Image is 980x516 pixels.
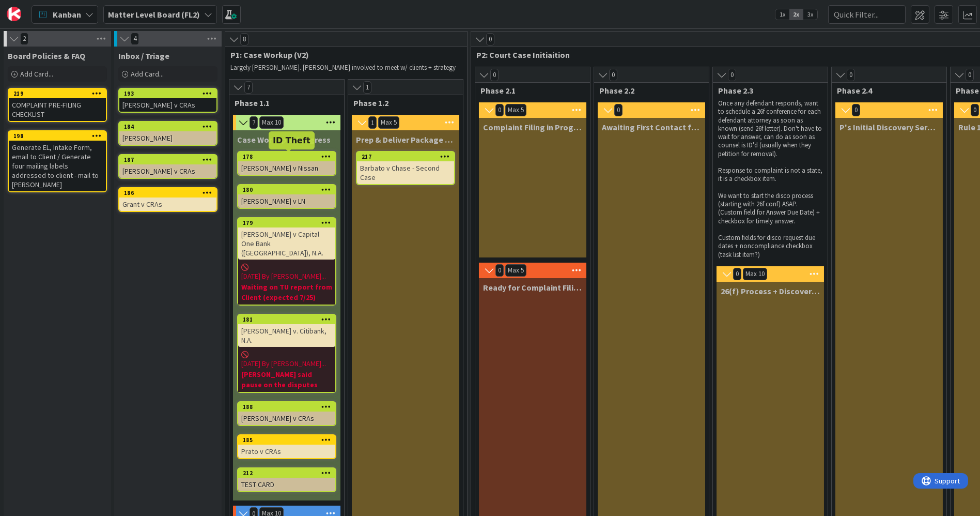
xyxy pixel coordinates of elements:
[230,50,454,60] span: P1: Case Workup (V2)
[852,104,860,116] span: 0
[273,135,310,145] h5: ID Theft
[262,511,281,516] div: Max 10
[828,5,906,24] input: Quick Filter...
[745,271,765,277] div: Max 10
[357,161,454,184] div: Barbato v Chase - Second Case
[241,282,332,302] b: Waiting on TU report from Client (expected 7/25)
[53,8,81,21] span: Kanban
[119,89,216,112] div: 193[PERSON_NAME] v CRAs
[238,402,335,412] div: 188
[119,155,216,164] div: 187
[599,85,696,96] span: Phase 2.2
[508,108,524,113] div: Max 5
[238,468,335,478] div: 212
[971,104,979,116] span: 0
[238,478,335,491] div: TEST CARD
[381,120,397,125] div: Max 5
[839,122,939,132] span: P's Initial Discovery Service
[837,85,934,96] span: Phase 2.4
[368,116,377,129] span: 1
[119,198,216,211] div: Grant v CRAs
[483,122,582,132] span: Complaint Filing in Progress
[495,264,504,277] span: 0
[243,186,335,193] div: 180
[119,98,216,112] div: [PERSON_NAME] v CRAs
[119,89,216,98] div: 193
[243,153,335,160] div: 178
[119,131,216,145] div: [PERSON_NAME]
[108,9,200,20] b: Matter Level Board (FL2)
[118,154,217,179] a: 187[PERSON_NAME] v CRAs
[118,88,217,113] a: 193[PERSON_NAME] v CRAs
[238,315,335,347] div: 181[PERSON_NAME] v. Citibank, N.A.
[7,7,21,21] img: Visit kanbanzone.com
[131,33,139,45] span: 4
[237,401,336,426] a: 188[PERSON_NAME] v CRAs
[243,316,335,323] div: 181
[237,134,331,145] span: Case Workup in Progress
[238,194,335,208] div: [PERSON_NAME] v LN
[237,434,336,459] a: 185Prato v CRAs
[119,188,216,198] div: 186
[124,156,216,163] div: 187
[508,268,524,273] div: Max 5
[9,131,106,141] div: 198
[238,218,335,260] div: 179[PERSON_NAME] v Capital One Bank ([GEOGRAPHIC_DATA]), N.A.
[237,217,336,306] a: 179[PERSON_NAME] v Capital One Bank ([GEOGRAPHIC_DATA]), N.A.[DATE] By [PERSON_NAME]...Waiting on...
[238,445,335,458] div: Prato v CRAs
[238,435,335,445] div: 185
[230,64,462,72] p: Largely [PERSON_NAME]. [PERSON_NAME] involved to meet w/ clients + strategy
[13,132,106,140] div: 198
[118,187,217,212] a: 186Grant v CRAs
[356,151,455,185] a: 217Barbato v Chase - Second Case
[13,90,106,97] div: 219
[243,436,335,444] div: 185
[9,89,106,121] div: 219COMPLAINT PRE-FILING CHECKLIST
[966,69,974,81] span: 0
[238,152,335,161] div: 178
[124,90,216,97] div: 193
[244,81,253,94] span: 7
[803,9,817,20] span: 3x
[609,69,617,81] span: 0
[118,121,217,146] a: 184[PERSON_NAME]
[495,104,504,116] span: 0
[241,369,332,390] b: [PERSON_NAME] said pause on the disputes
[243,469,335,477] div: 212
[483,282,582,293] span: Ready for Complaint Filing
[480,85,577,96] span: Phase 2.1
[9,89,106,98] div: 219
[363,81,371,94] span: 1
[20,33,28,45] span: 2
[8,130,107,192] a: 198Generate EL, Intake Form, email to Client / Generate four mailing labels addressed to client -...
[250,116,258,129] span: 7
[235,98,331,108] span: Phase 1.1
[20,69,53,79] span: Add Card...
[718,99,822,158] p: Once any defendant responds, want to schedule a 26f conference for each defendant attorney as soo...
[238,435,335,458] div: 185Prato v CRAs
[241,358,326,369] span: [DATE] By [PERSON_NAME]...
[721,286,820,296] span: 26(f) Process + Discovery Prep
[243,403,335,411] div: 188
[119,164,216,178] div: [PERSON_NAME] v CRAs
[262,120,281,125] div: Max 10
[8,88,107,122] a: 219COMPLAINT PRE-FILING CHECKLIST
[238,152,335,175] div: 178[PERSON_NAME] v Nissan
[353,98,450,108] span: Phase 1.2
[243,219,335,226] div: 179
[718,166,822,184] p: Response to complaint is not a state, it is a checkbox item.
[238,324,335,347] div: [PERSON_NAME] v. Citibank, N.A.
[238,468,335,491] div: 212TEST CARD
[614,104,623,116] span: 0
[119,188,216,211] div: 186Grant v CRAs
[241,271,326,282] span: [DATE] By [PERSON_NAME]...
[119,155,216,178] div: 187[PERSON_NAME] v CRAs
[238,402,335,425] div: 188[PERSON_NAME] v CRAs
[357,152,454,161] div: 217
[238,185,335,194] div: 180
[131,69,164,79] span: Add Card...
[237,151,336,176] a: 178[PERSON_NAME] v Nissan
[602,122,701,132] span: Awaiting First Contact from Def.
[9,98,106,121] div: COMPLAINT PRE-FILING CHECKLIST
[238,218,335,227] div: 179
